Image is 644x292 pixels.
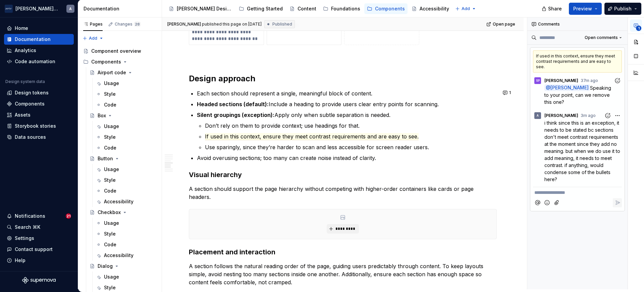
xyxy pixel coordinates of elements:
div: Style [104,284,116,291]
a: Component overview [80,46,159,56]
div: published this page on [DATE] [202,22,262,27]
svg: Supernova Logo [22,277,56,284]
p: Avoid overusing sections; too many can create noise instead of clarity. [197,154,497,162]
div: Notifications [15,213,45,219]
button: [PERSON_NAME] AirlinesA [1,1,76,16]
div: [PERSON_NAME] Design [177,5,232,12]
a: Usage [93,164,159,175]
span: Speaking to your point, can we remove this one? [544,85,612,105]
div: Settings [15,235,34,242]
div: Dialog [98,263,113,269]
h3: Visual hierarchy [189,170,497,179]
span: [PERSON_NAME] [167,22,201,27]
a: Style [93,175,159,185]
span: Open page [493,22,515,27]
button: Publish [604,3,641,15]
div: Style [104,177,116,183]
strong: Placement and interaction [189,248,275,256]
button: Add reaction [613,76,622,85]
span: Preview [573,5,592,12]
div: Components [375,5,405,12]
a: Design tokens [4,87,74,98]
a: Storybook stories [4,121,74,131]
div: Design system data [5,79,45,84]
a: Data sources [4,132,74,142]
div: Documentation [15,36,51,43]
div: Help [15,257,25,264]
span: If used in this context, ensure they meet contrast requirements and are easy to see. [205,133,419,140]
a: Box [87,110,159,121]
span: Published [272,22,292,27]
div: Content [298,5,316,12]
button: 1 [501,88,514,97]
div: Checkbox [98,209,121,216]
img: f0306bc8-3074-41fb-b11c-7d2e8671d5eb.png [5,5,13,13]
a: Foundations [320,3,363,14]
div: Style [104,134,116,140]
div: SP [536,78,540,83]
div: Airport code [98,69,126,76]
a: Code [93,239,159,250]
div: Page tree [166,2,452,15]
p: A section follows the natural reading order of the page, guiding users predictably through conten... [189,262,497,286]
div: Design tokens [15,89,49,96]
button: Open comments [582,33,625,42]
button: Add [453,4,478,13]
div: Comments [527,17,628,31]
span: Open comments [585,35,618,40]
a: [PERSON_NAME] Design [166,3,235,14]
button: Contact support [4,244,74,255]
button: Attach files [552,198,561,207]
div: Getting Started [247,5,283,12]
p: A section should support the page hierarchy without competing with higher-order containers like c... [189,185,497,201]
div: Code [104,187,116,194]
a: Home [4,23,74,34]
a: Usage [93,78,159,89]
div: Style [104,231,116,237]
button: Share [538,3,566,15]
a: Airport code [87,67,159,78]
span: Share [548,5,562,12]
a: Button [87,153,159,164]
a: Accessibility [93,196,159,207]
div: If used in this context, ensure they meet contrast requirements and are easy to see. [533,50,622,73]
span: 21 [66,213,71,219]
strong: Headed sections (default): [197,101,269,108]
a: Usage [93,121,159,132]
a: Accessibility [93,250,159,261]
div: Usage [104,220,119,226]
span: 1 [636,26,641,31]
button: Mention someone [533,198,542,207]
span: i think since this is an exception, it needs to be stated bc sections don't meet contrast require... [544,120,622,182]
a: Code automation [4,56,74,67]
h2: Design approach [189,73,497,84]
div: Documentation [84,5,159,12]
a: Code [93,185,159,196]
div: Button [98,155,113,162]
a: Documentation [4,34,74,45]
button: Add reaction [603,111,612,120]
a: Code [93,142,159,153]
a: Style [93,89,159,99]
a: Code [93,99,159,110]
a: Usage [93,272,159,282]
a: Components [4,98,74,109]
span: 28 [134,22,141,27]
commenthighlight: Apply only when subtle separation is needed. [197,112,390,118]
div: Data sources [15,134,46,140]
button: Reply [613,198,622,207]
div: Code [104,144,116,151]
div: Usage [104,123,119,130]
div: Accessibility [104,252,133,259]
a: Content [287,3,319,14]
div: Assets [15,112,31,118]
span: [PERSON_NAME] [550,85,589,91]
div: Components [80,56,159,67]
p: Include a heading to provide users clear entry points for scanning. [197,100,497,108]
div: Code [104,241,116,248]
button: More [613,111,622,120]
a: Dialog [87,261,159,272]
div: Code [104,101,116,108]
span: [PERSON_NAME] [544,78,578,83]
